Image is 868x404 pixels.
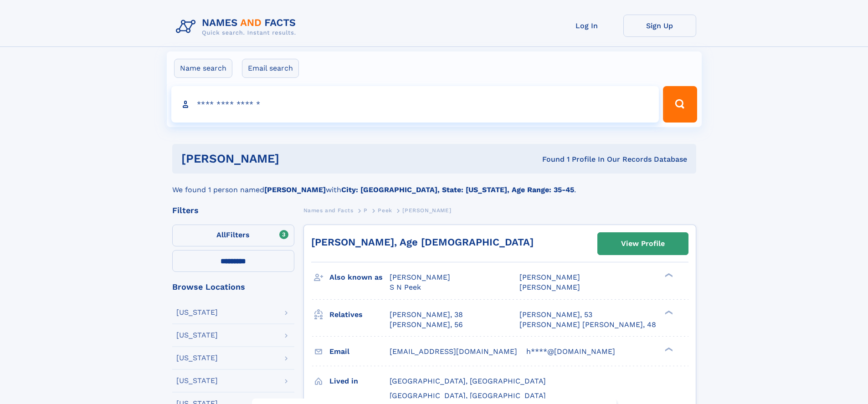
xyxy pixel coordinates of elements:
[550,15,623,37] a: Log In
[390,310,463,320] a: [PERSON_NAME], 38
[390,273,450,281] span: [PERSON_NAME]
[663,86,697,123] button: Search Button
[329,344,390,359] h3: Email
[329,307,390,322] h3: Relatives
[329,373,390,389] h3: Lived in
[390,283,421,291] span: S N Peek
[378,207,392,214] span: Peek
[216,230,226,239] span: All
[329,270,390,285] h3: Also known as
[172,206,294,215] div: Filters
[303,205,354,216] a: Names and Facts
[341,185,574,194] b: City: [GEOGRAPHIC_DATA], State: [US_STATE], Age Range: 35-45
[390,347,517,356] span: [EMAIL_ADDRESS][DOMAIN_NAME]
[519,283,580,291] span: [PERSON_NAME]
[411,154,687,164] div: Found 1 Profile In Our Records Database
[172,283,294,291] div: Browse Locations
[402,207,451,214] span: [PERSON_NAME]
[176,332,218,339] div: [US_STATE]
[174,59,232,78] label: Name search
[390,391,546,400] span: [GEOGRAPHIC_DATA], [GEOGRAPHIC_DATA]
[172,15,303,39] img: Logo Names and Facts
[663,309,673,315] div: ❯
[364,205,368,216] a: P
[623,15,696,37] a: Sign Up
[663,346,673,352] div: ❯
[621,233,665,254] div: View Profile
[264,185,326,194] b: [PERSON_NAME]
[663,272,673,278] div: ❯
[390,377,546,385] span: [GEOGRAPHIC_DATA], [GEOGRAPHIC_DATA]
[171,86,659,123] input: search input
[176,377,218,384] div: [US_STATE]
[181,153,411,164] h1: [PERSON_NAME]
[176,354,218,362] div: [US_STATE]
[242,59,299,78] label: Email search
[390,320,463,330] a: [PERSON_NAME], 56
[519,273,580,281] span: [PERSON_NAME]
[378,205,392,216] a: Peek
[598,233,688,255] a: View Profile
[311,236,534,248] a: [PERSON_NAME], Age [DEMOGRAPHIC_DATA]
[519,310,592,320] a: [PERSON_NAME], 53
[176,309,218,316] div: [US_STATE]
[519,320,656,330] a: [PERSON_NAME] [PERSON_NAME], 48
[364,207,368,214] span: P
[172,225,294,246] label: Filters
[172,174,696,195] div: We found 1 person named with .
